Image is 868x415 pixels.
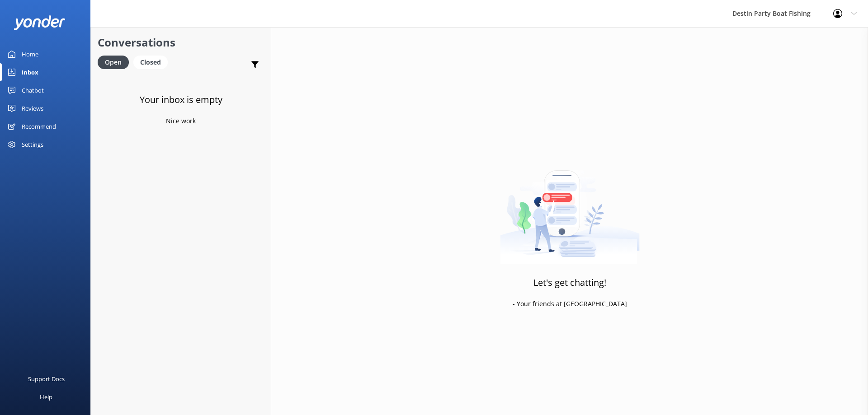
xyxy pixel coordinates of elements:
[500,151,640,264] img: artwork of a man stealing a conversation from at giant smartphone
[22,135,43,154] div: Settings
[22,63,38,81] div: Inbox
[140,93,222,107] h3: Your inbox is empty
[166,116,196,126] p: Nice work
[40,388,52,406] div: Help
[28,370,65,388] div: Support Docs
[513,299,627,309] p: - Your friends at [GEOGRAPHIC_DATA]
[22,117,56,135] div: Recommend
[14,15,66,30] img: yonder-white-logo.png
[22,99,43,117] div: Reviews
[133,57,172,67] a: Closed
[533,275,606,290] h3: Let's get chatting!
[22,81,44,99] div: Chatbot
[22,45,38,63] div: Home
[133,56,168,69] div: Closed
[98,57,133,67] a: Open
[98,56,129,69] div: Open
[98,34,264,51] h2: Conversations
